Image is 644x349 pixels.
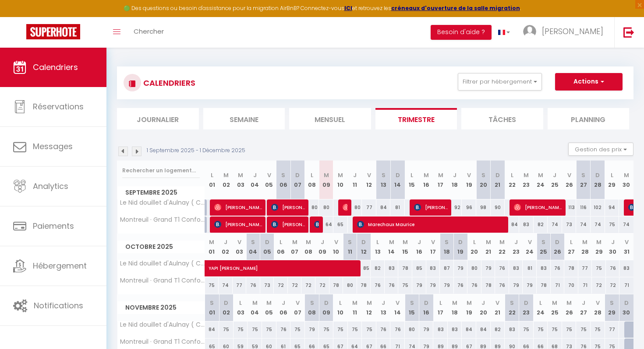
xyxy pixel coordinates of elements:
[548,161,562,199] th: 25
[405,161,419,199] th: 15
[234,294,248,321] th: 03
[315,234,329,260] th: 09
[127,17,170,48] a: Chercher
[219,277,233,293] div: 74
[591,294,605,321] th: 28
[333,161,348,199] th: 10
[440,277,454,293] div: 79
[288,277,302,293] div: 72
[389,238,394,246] abbr: M
[454,277,468,293] div: 76
[119,277,206,284] span: Montreuil · Grand T1 Confortable - Calme et Proche de [GEOGRAPHIC_DATA]
[357,234,371,260] th: 12
[555,238,559,246] abbr: D
[606,234,620,260] th: 30
[467,277,481,293] div: 76
[458,73,542,91] button: Filtrer par hébergement
[519,294,534,321] th: 23
[555,73,623,91] button: Actions
[438,171,443,179] abbr: M
[582,299,585,307] abbr: J
[476,199,491,216] div: 98
[537,234,551,260] th: 25
[321,238,324,246] abbr: J
[324,299,329,307] abbr: D
[362,161,376,199] th: 12
[343,277,357,293] div: 80
[251,238,255,246] abbr: S
[398,277,412,293] div: 75
[578,234,592,260] th: 28
[281,171,285,179] abbr: S
[214,216,262,233] span: [PERSON_NAME]
[412,277,426,293] div: 79
[271,199,305,216] span: [PERSON_NAME]
[505,294,519,321] th: 22
[619,277,633,293] div: 71
[382,299,385,307] abbr: J
[623,27,634,38] img: logout
[534,216,548,233] div: 82
[252,299,258,307] abbr: M
[605,216,619,233] div: 75
[362,199,376,216] div: 77
[265,238,269,246] abbr: D
[519,216,534,233] div: 83
[509,277,523,293] div: 79
[333,216,348,233] div: 65
[134,27,164,36] span: Chercher
[495,171,500,179] abbr: D
[239,299,242,307] abbr: L
[211,171,213,179] abbr: L
[205,161,219,199] th: 01
[305,161,319,199] th: 08
[34,300,83,311] span: Notifications
[310,299,314,307] abbr: S
[491,199,505,216] div: 90
[619,234,633,260] th: 31
[523,260,537,276] div: 81
[344,4,352,12] strong: ICI
[611,171,613,179] abbr: L
[624,299,629,307] abbr: D
[458,238,463,246] abbr: D
[476,161,491,199] th: 20
[453,171,456,179] abbr: J
[605,161,619,199] th: 29
[467,299,472,307] abbr: M
[274,277,288,293] div: 72
[396,299,400,307] abbr: V
[233,234,247,260] th: 03
[551,234,565,260] th: 26
[205,260,219,277] a: YAPI [PERSON_NAME]
[334,238,338,246] abbr: V
[591,199,605,216] div: 102
[282,299,285,307] abbr: J
[476,294,491,321] th: 20
[352,299,357,307] abbr: M
[319,294,333,321] th: 09
[305,294,319,321] th: 08
[491,161,505,199] th: 21
[524,299,528,307] abbr: D
[433,294,448,321] th: 17
[301,277,315,293] div: 72
[548,294,562,321] th: 25
[234,161,248,199] th: 03
[505,161,519,199] th: 22
[375,108,457,129] li: Trimestre
[426,277,440,293] div: 79
[33,260,87,271] span: Hébergement
[592,234,606,260] th: 29
[619,161,633,199] th: 30
[319,161,333,199] th: 09
[481,277,495,293] div: 78
[224,299,228,307] abbr: D
[440,260,454,276] div: 87
[410,171,413,179] abbr: L
[296,299,300,307] abbr: V
[548,108,630,129] li: Planning
[439,299,442,307] abbr: L
[382,171,386,179] abbr: S
[385,234,399,260] th: 14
